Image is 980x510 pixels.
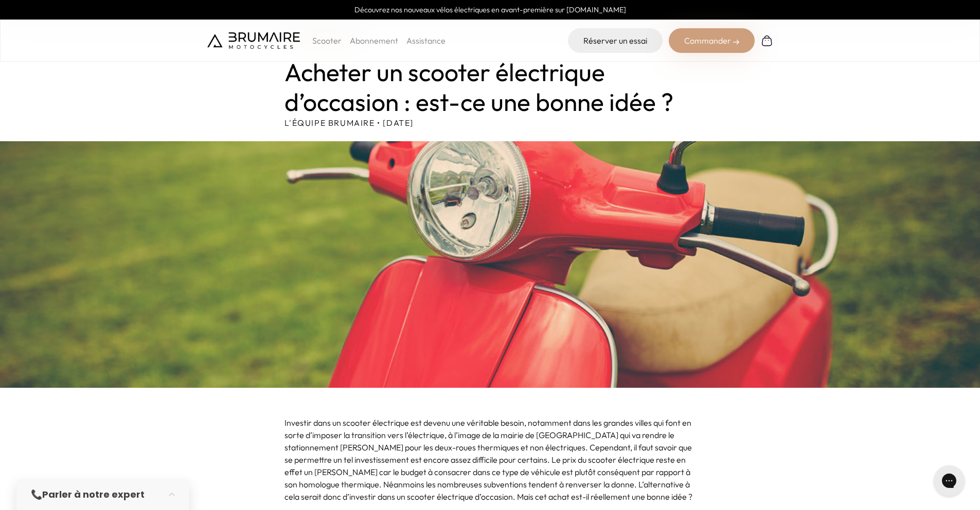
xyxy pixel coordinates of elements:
p: Investir dans un scooter électrique est devenu une véritable besoin, notamment dans les grandes v... [284,417,696,503]
a: Réserver un essai [568,28,663,53]
img: right-arrow-2.png [733,39,739,45]
p: Scooter [312,34,342,47]
p: L'équipe Brumaire • [DATE] [284,117,696,129]
iframe: Gorgias live chat messenger [929,462,970,500]
img: Brumaire Motocycles [207,32,300,49]
img: Panier [761,34,773,47]
a: Abonnement [350,35,398,46]
div: Commander [669,28,755,53]
h1: Acheter un scooter électrique d’occasion : est-ce une bonne idée ? [284,58,696,117]
a: Assistance [406,35,446,46]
